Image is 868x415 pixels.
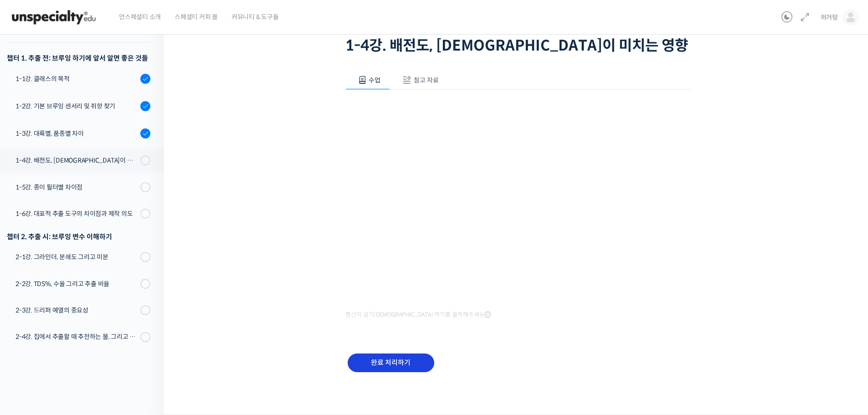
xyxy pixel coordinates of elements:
h1: 1-4강. 배전도, [DEMOGRAPHIC_DATA]이 미치는 영향 [345,37,692,54]
div: 2-2강. TDS%, 수율 그리고 추출 비율 [15,279,138,289]
div: 2-4강. 집에서 추출할 때 추천하는 물, 그리고 이유 [15,332,138,342]
div: 챕터 2. 추출 시: 브루잉 변수 이해하기 [7,231,150,243]
div: 2-1강. 그라인더, 분쇄도 그리고 미분 [15,252,138,262]
div: 2-3강. 드리퍼 예열의 중요성 [15,305,138,315]
a: 대화 [60,289,118,312]
span: 수업 [369,76,380,84]
div: 1-2강. 기본 브루잉 센서리 및 취향 찾기 [15,101,138,111]
div: 1-1강. 클래스의 목적 [15,74,138,84]
input: 완료 처리하기 [348,354,434,372]
div: 1-3강. 대륙별, 품종별 차이 [15,128,138,138]
h3: 챕터 1. 추출 전: 브루잉 하기에 앞서 알면 좋은 것들 [7,52,150,64]
div: 1-5강. 종이 필터별 차이점 [15,182,138,192]
span: 홈 [29,302,34,310]
span: 허거덩 [821,13,838,21]
span: 설정 [141,302,152,310]
a: 설정 [118,289,175,312]
span: 참고 자료 [414,76,439,84]
span: 대화 [83,303,94,310]
div: 1-6강. 대표적 추출 도구의 차이점과 제작 의도 [15,209,138,219]
span: 영상이 끊기[DEMOGRAPHIC_DATA] 여기를 클릭해주세요 [345,311,491,318]
div: 1-4강. 배전도, [DEMOGRAPHIC_DATA]이 미치는 영향 [15,155,138,165]
a: 홈 [3,289,60,312]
